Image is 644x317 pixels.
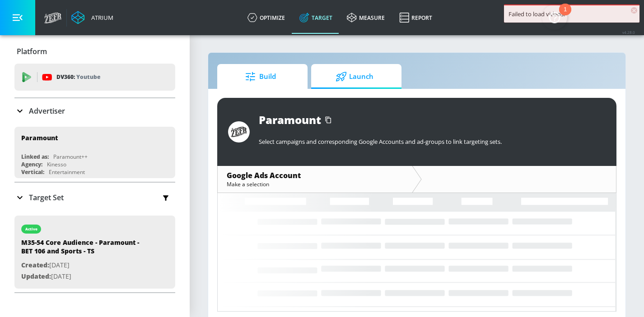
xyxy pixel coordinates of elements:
div: Platform [14,39,175,64]
span: Updated: [21,272,51,280]
div: ParamountLinked as:Paramount++Agency:KinessoVertical:Entertainment [14,127,175,178]
div: Google Ads Account [227,170,403,180]
div: activeM35-54 Core Audience - Paramount - BET 106 and Sports - TSCreated:[DATE]Updated:[DATE] [14,216,175,289]
div: DV360: Youtube [14,64,175,91]
div: Entertainment [49,168,85,176]
div: Google Ads AccountMake a selection [218,166,412,193]
p: Advertiser [29,106,65,116]
div: M35-54 Core Audience - Paramount - BET 106 and Sports - TS [21,238,148,260]
a: Target [292,1,340,34]
a: Report [392,1,439,34]
div: Make a selection [227,180,403,188]
span: v 4.28.0 [622,30,635,35]
span: × [631,7,637,14]
p: DV360: [56,72,100,82]
p: Platform [17,46,47,56]
div: Paramount [259,112,321,127]
span: Created: [21,261,49,269]
div: Atrium [88,14,113,22]
div: Paramount [21,133,58,142]
p: [DATE] [21,260,148,271]
div: Failed to load videos. [509,10,635,18]
p: Youtube [76,72,100,82]
button: Open Resource Center, 1 new notification [542,5,567,30]
div: Paramount++ [53,153,88,161]
div: Kinesso [47,161,66,168]
p: [DATE] [21,271,148,282]
div: Advertiser [14,98,175,124]
a: measure [340,1,392,34]
p: Select campaigns and corresponding Google Accounts and ad-groups to link targeting sets. [259,138,606,146]
span: Launch [320,66,389,87]
div: Vertical: [21,168,44,176]
div: Agency: [21,161,42,168]
a: Atrium [71,11,113,24]
div: 1 [564,9,567,21]
div: active [25,227,37,231]
p: Target Set [29,193,64,202]
a: optimize [240,1,292,34]
div: Linked as: [21,153,49,161]
div: Target Set [14,183,175,212]
span: Build [226,66,295,87]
